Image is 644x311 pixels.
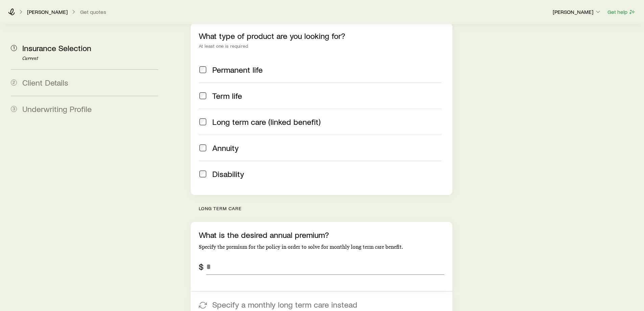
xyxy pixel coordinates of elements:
[199,92,206,99] input: Term life
[11,106,17,112] span: 3
[199,244,444,250] p: Specify the premium for the policy in order to solve for monthly long term care benefit.
[199,206,452,211] p: Long term care
[212,91,242,101] span: Term life
[22,43,91,53] span: Insurance Selection
[212,169,244,179] span: Disability
[22,56,158,61] p: Current
[199,171,206,177] input: Disability
[553,8,601,15] p: [PERSON_NAME]
[199,31,444,41] p: What type of product are you looking for?
[22,77,68,87] span: Client Details
[27,8,68,15] p: [PERSON_NAME]
[199,230,444,240] p: What is the desired annual premium?
[11,80,17,86] span: 2
[199,66,206,73] input: Permanent life
[199,145,206,151] input: Annuity
[607,8,636,16] button: Get help
[11,45,17,51] span: 1
[212,65,263,74] span: Permanent life
[199,262,204,271] div: $
[212,117,320,127] span: Long term care (linked benefit)
[199,118,206,125] input: Long term care (linked benefit)
[212,143,239,153] span: Annuity
[22,104,92,114] span: Underwriting Profile
[80,9,106,15] button: Get quotes
[199,43,444,49] div: At least one is required
[552,8,602,16] button: [PERSON_NAME]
